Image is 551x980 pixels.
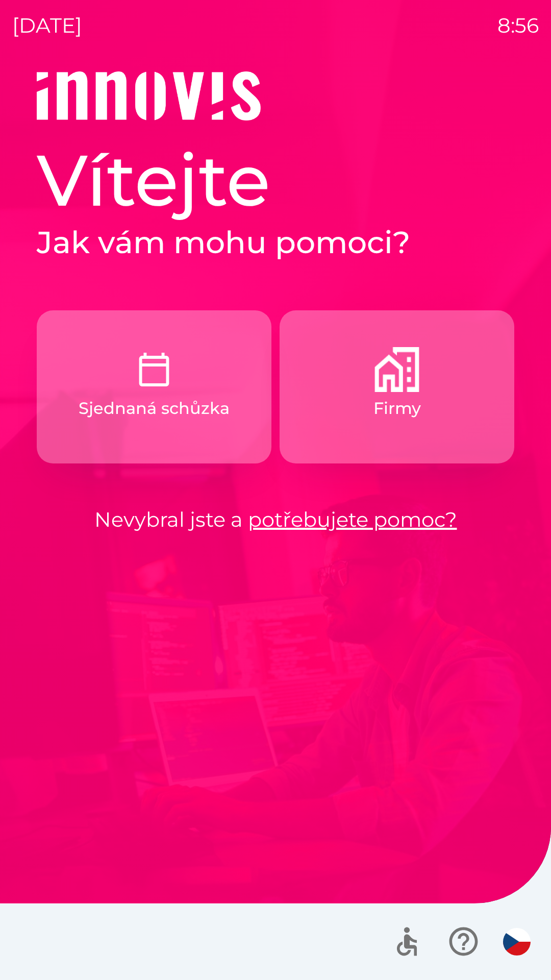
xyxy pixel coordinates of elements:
p: [DATE] [12,10,82,41]
p: Nevybral jste a [37,504,514,535]
a: potřebujete pomoc? [248,507,457,532]
h1: Vítejte [37,137,514,224]
p: 8:56 [497,10,539,41]
p: Firmy [373,396,421,421]
img: c9327dbc-1a48-4f3f-9883-117394bbe9e6.png [132,347,177,392]
img: 9a63d080-8abe-4a1b-b674-f4d7141fb94c.png [374,347,419,392]
p: Sjednaná schůzka [79,396,230,421]
button: Sjednaná schůzka [37,310,271,463]
button: Firmy [280,310,514,463]
img: Logo [37,71,514,120]
h2: Jak vám mohu pomoci? [37,224,514,261]
img: cs flag [503,928,531,955]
